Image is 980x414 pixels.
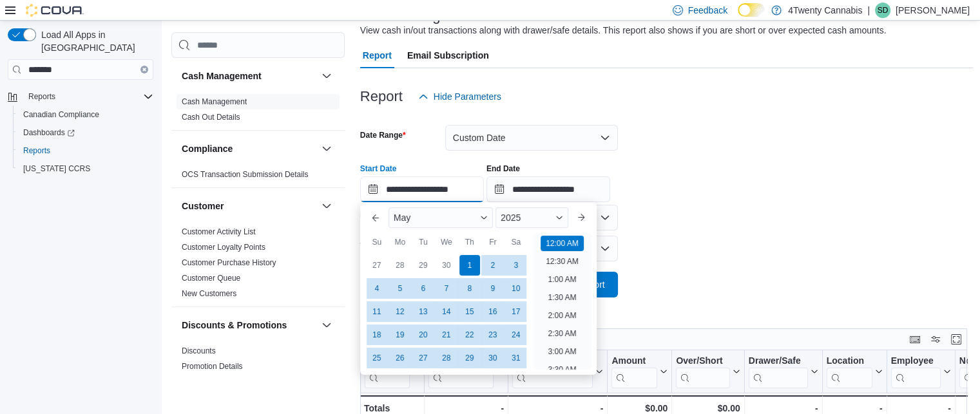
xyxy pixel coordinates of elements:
[365,207,386,228] button: Previous Month
[13,142,159,160] button: Reports
[319,141,334,156] button: Compliance
[182,227,256,237] span: Customer Activity List
[875,3,890,18] div: Sue Dhami
[182,113,240,122] a: Cash Out Details
[389,207,493,228] div: Button. Open the month selector. May is currently selected.
[436,348,457,368] div: day-28
[367,301,387,322] div: day-11
[28,91,55,102] span: Reports
[506,325,526,345] div: day-24
[543,308,581,323] li: 2:00 AM
[611,355,668,388] button: Amount
[611,355,657,368] div: Amount
[390,325,410,345] div: day-19
[390,301,410,322] div: day-12
[483,325,503,345] div: day-23
[360,24,887,37] div: View cash in/out transactions along with drawer/safe details. This report also shows if you are s...
[18,125,153,140] span: Dashboards
[182,346,216,356] span: Discounts
[748,355,807,388] div: Drawer/Safe
[436,255,457,276] div: day-30
[436,278,457,299] div: day-7
[676,355,729,388] div: Over/Short
[459,348,480,368] div: day-29
[890,355,940,388] div: Employee
[182,200,316,212] button: Customer
[182,97,247,107] span: Cash Management
[413,325,434,345] div: day-20
[826,355,872,388] div: Location
[890,355,940,368] div: Employee
[907,332,923,347] button: Keyboard shortcuts
[319,317,334,333] button: Discounts & Promotions
[182,289,236,298] a: New Customers
[459,278,480,299] div: day-8
[506,278,526,299] div: day-10
[23,109,99,120] span: Canadian Compliance
[533,233,591,370] ul: Time
[171,94,345,130] div: Cash Management
[18,107,104,122] a: Canadian Compliance
[182,362,243,371] a: Promotion Details
[182,243,265,252] a: Customer Loyalty Points
[182,70,262,82] h3: Cash Management
[171,224,345,306] div: Customer
[367,278,387,299] div: day-4
[390,278,410,299] div: day-5
[367,232,387,252] div: Su
[436,325,457,345] div: day-21
[436,232,457,252] div: We
[23,127,75,138] span: Dashboards
[413,232,434,252] div: Tu
[543,272,581,287] li: 1:00 AM
[182,70,316,82] button: Cash Management
[390,348,410,368] div: day-26
[459,325,480,345] div: day-22
[319,198,334,214] button: Customer
[948,332,964,347] button: Enter fullscreen
[928,332,943,347] button: Display options
[182,274,240,283] a: Customer Queue
[506,255,526,276] div: day-3
[13,124,159,142] a: Dashboards
[826,355,872,368] div: Location
[182,112,240,122] span: Cash Out Details
[23,146,50,156] span: Reports
[890,355,950,388] button: Employee
[413,255,434,276] div: day-29
[483,348,503,368] div: day-30
[3,88,159,106] button: Reports
[390,255,410,276] div: day-28
[483,278,503,299] div: day-9
[506,348,526,368] div: day-31
[18,143,55,158] a: Reports
[182,142,316,155] button: Compliance
[182,346,216,355] a: Discounts
[543,344,581,359] li: 3:00 AM
[171,343,345,395] div: Discounts & Promotions
[436,301,457,322] div: day-14
[182,97,247,106] a: Cash Management
[483,301,503,322] div: day-16
[501,212,521,223] span: 2025
[182,258,276,267] a: Customer Purchase History
[413,348,434,368] div: day-27
[182,227,256,236] a: Customer Activity List
[459,255,480,276] div: day-1
[140,66,148,73] button: Clear input
[506,232,526,252] div: Sa
[459,301,480,322] div: day-15
[688,4,727,17] span: Feedback
[788,3,862,18] p: 4Twenty Cannabis
[413,301,434,322] div: day-13
[571,207,591,228] button: Next month
[18,161,95,176] a: [US_STATE] CCRS
[600,212,610,223] button: Open list of options
[486,164,520,174] label: End Date
[483,232,503,252] div: Fr
[182,273,240,283] span: Customer Queue
[360,176,484,202] input: Press the down key to enter a popover containing a calendar. Press the escape key to close the po...
[367,255,387,276] div: day-27
[360,130,406,140] label: Date Range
